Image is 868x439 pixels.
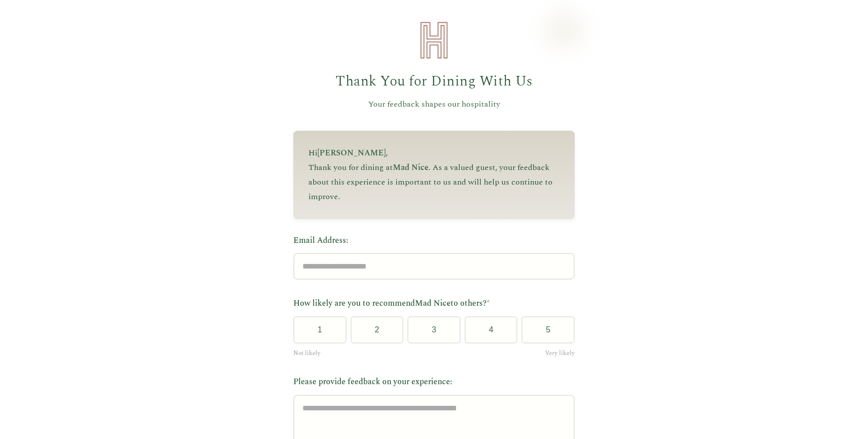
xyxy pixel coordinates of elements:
[308,160,560,204] p: Thank you for dining at . As a valued guest, your feedback about this experience is important to ...
[521,316,575,343] button: 5
[415,297,451,309] span: Mad Nice
[414,20,454,60] img: Heirloom Hospitality Logo
[293,98,575,111] p: Your feedback shapes our hospitality
[293,316,347,343] button: 1
[293,348,320,358] span: Not likely
[465,316,518,343] button: 4
[407,316,461,343] button: 3
[351,316,404,343] button: 2
[293,376,575,389] label: Please provide feedback on your experience:
[393,161,428,173] span: Mad Nice
[293,297,575,310] label: How likely are you to recommend to others?
[545,348,575,358] span: Very likely
[308,146,560,160] p: Hi ,
[317,147,386,159] span: [PERSON_NAME]
[293,234,575,247] label: Email Address:
[293,70,575,93] h1: Thank You for Dining With Us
